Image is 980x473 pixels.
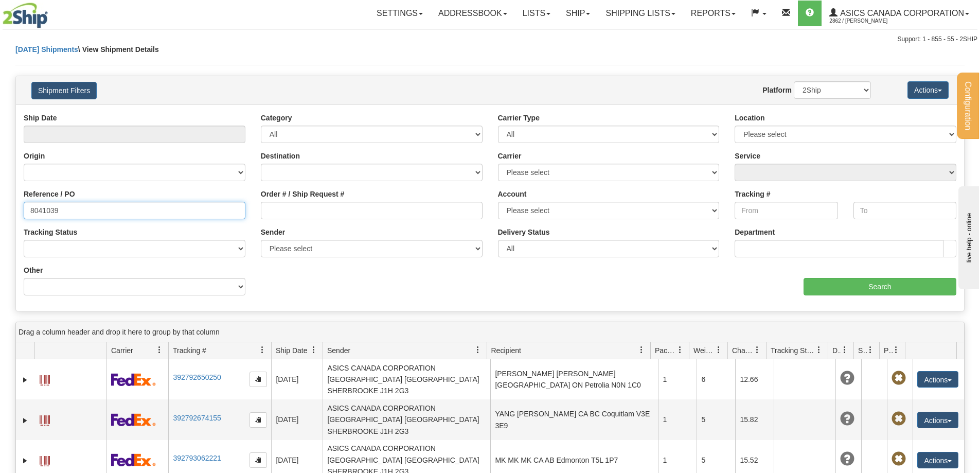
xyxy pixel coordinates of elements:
[24,227,77,237] label: Tracking Status
[840,412,854,426] span: Unknown
[20,375,30,385] a: Expand
[173,345,206,356] span: Tracking #
[907,81,949,99] button: Actions
[498,113,540,123] label: Carrier Type
[735,202,838,219] input: From
[810,341,828,359] a: Tracking Status filter column settings
[671,341,689,359] a: Packages filter column settings
[250,412,267,428] button: Copy to clipboard
[111,413,156,426] img: 2 - FedEx Express®
[853,202,956,219] input: To
[735,151,760,161] label: Service
[431,1,515,26] a: Addressbook
[111,453,156,466] img: 2 - FedEx Express®
[829,16,906,26] span: 2862 / [PERSON_NAME]
[892,371,906,386] span: Pickup Not Assigned
[469,341,487,359] a: Sender filter column settings
[804,278,956,295] input: Search
[498,227,550,237] label: Delivery Status
[658,359,697,399] td: 1
[40,411,50,427] a: Label
[271,359,323,399] td: [DATE]
[655,345,676,356] span: Packages
[771,345,815,356] span: Tracking Status
[250,372,267,387] button: Copy to clipboard
[20,415,30,426] a: Expand
[735,399,774,440] td: 15.82
[735,359,774,399] td: 12.66
[173,454,221,462] a: 392793062221
[558,1,598,26] a: Ship
[323,359,490,399] td: ASICS CANADA CORPORATION [GEOGRAPHIC_DATA] [GEOGRAPHIC_DATA] SHERBROOKE J1H 2G3
[735,227,775,237] label: Department
[8,9,95,16] div: live help - online
[957,73,979,139] button: Configuration
[271,399,323,440] td: [DATE]
[111,373,156,386] img: 2 - FedEx Express®
[732,345,754,356] span: Charge
[15,45,78,54] a: [DATE] Shipments
[917,452,958,468] button: Actions
[24,113,57,123] label: Ship Date
[840,371,854,386] span: Unknown
[735,113,764,123] label: Location
[697,359,735,399] td: 6
[40,371,50,387] a: Label
[735,189,770,199] label: Tracking #
[633,341,650,359] a: Recipient filter column settings
[840,452,854,466] span: Unknown
[305,341,323,359] a: Ship Date filter column settings
[490,399,658,440] td: YANG [PERSON_NAME] CA BC Coquitlam V3E 3E9
[40,451,50,468] a: Label
[31,82,97,99] button: Shipment Filters
[276,345,307,356] span: Ship Date
[261,227,285,237] label: Sender
[323,399,490,440] td: ASICS CANADA CORPORATION [GEOGRAPHIC_DATA] [GEOGRAPHIC_DATA] SHERBROOKE J1H 2G3
[151,341,168,359] a: Carrier filter column settings
[917,371,958,388] button: Actions
[762,85,792,95] label: Platform
[892,452,906,466] span: Pickup Not Assigned
[917,412,958,428] button: Actions
[749,341,766,359] a: Charge filter column settings
[862,341,879,359] a: Shipment Issues filter column settings
[683,1,743,26] a: Reports
[598,1,683,26] a: Shipping lists
[697,399,735,440] td: 5
[173,414,221,422] a: 392792674155
[20,456,30,466] a: Expand
[261,113,292,123] label: Category
[261,189,345,199] label: Order # / Ship Request #
[24,265,43,275] label: Other
[369,1,431,26] a: Settings
[498,189,527,199] label: Account
[710,341,727,359] a: Weight filter column settings
[16,322,964,342] div: grid grouping header
[693,345,715,356] span: Weight
[858,345,867,356] span: Shipment Issues
[111,345,133,356] span: Carrier
[254,341,271,359] a: Tracking # filter column settings
[327,345,350,356] span: Sender
[822,1,977,26] a: ASICS CANADA CORPORATION 2862 / [PERSON_NAME]
[261,151,300,161] label: Destination
[24,151,45,161] label: Origin
[24,189,75,199] label: Reference / PO
[956,184,979,289] iframe: chat widget
[838,9,964,17] span: ASICS CANADA CORPORATION
[78,45,159,54] span: \ View Shipment Details
[173,373,221,381] a: 392792650250
[887,341,905,359] a: Pickup Status filter column settings
[892,412,906,426] span: Pickup Not Assigned
[658,399,697,440] td: 1
[3,35,977,44] div: Support: 1 - 855 - 55 - 2SHIP
[832,345,841,356] span: Delivery Status
[515,1,558,26] a: Lists
[836,341,853,359] a: Delivery Status filter column settings
[491,345,521,356] span: Recipient
[250,452,267,468] button: Copy to clipboard
[490,359,658,399] td: [PERSON_NAME] [PERSON_NAME] [GEOGRAPHIC_DATA] ON Petrolia N0N 1C0
[3,3,48,28] img: logo2862.jpg
[884,345,893,356] span: Pickup Status
[498,151,522,161] label: Carrier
